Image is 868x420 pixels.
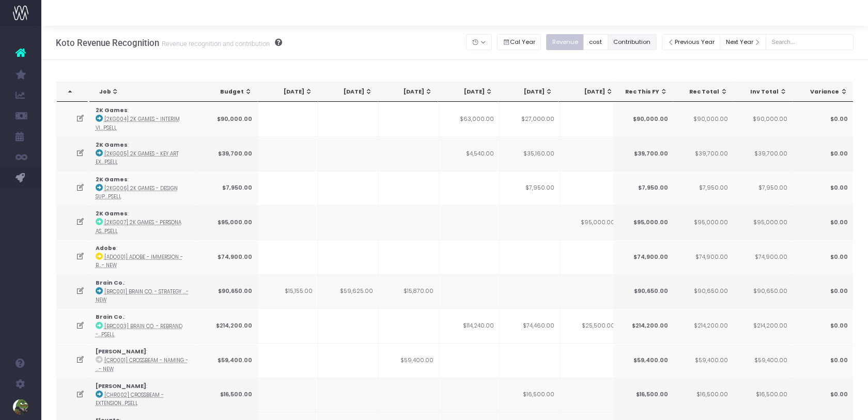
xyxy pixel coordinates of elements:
[673,136,733,171] td: $39,700.00
[733,82,793,102] th: Inv Total: activate to sort column ascending
[96,382,146,390] strong: [PERSON_NAME]
[546,32,661,53] div: Small button group
[732,240,793,274] td: $74,900.00
[613,205,673,240] td: $95,000.00
[673,205,733,240] td: $95,000.00
[197,171,258,206] td: $7,950.00
[732,378,793,412] td: $16,500.00
[732,343,793,378] td: $59,400.00
[560,308,621,343] td: $25,500.00
[508,88,553,96] div: [DATE]
[793,82,854,102] th: Variance: activate to sort column ascending
[197,102,258,136] td: $90,000.00
[207,88,252,96] div: Budget
[613,240,673,274] td: $74,900.00
[258,82,318,102] th: Apr 25: activate to sort column ascending
[96,141,128,149] strong: 2K Games
[732,205,793,240] td: $95,000.00
[13,399,28,415] img: images/default_profile_image.png
[499,82,559,102] th: Aug 25: activate to sort column ascending
[673,102,733,136] td: $90,000.00
[439,136,500,171] td: $4,540.00
[96,323,182,338] abbr: [BRC003] Brain Co. - Rebrand - Brand - Upsell
[623,88,668,96] div: Rec This FY
[673,171,733,206] td: $7,950.00
[90,136,197,171] td: :
[500,171,560,206] td: $7,950.00
[568,88,613,96] div: [DATE]
[159,38,270,48] small: Revenue recognition and contribution
[766,34,854,50] input: Search...
[318,274,379,309] td: $59,625.00
[439,308,500,343] td: $114,240.00
[673,378,733,412] td: $16,500.00
[793,102,853,136] td: $0.00
[56,38,282,48] h3: Koto Revenue Recognition
[96,392,164,407] abbr: [CHR002] Crossbeam - Extension - Brand - Upsell
[613,343,673,378] td: $59,400.00
[96,357,188,372] abbr: [CRO001] Crossbeam - Naming - Brand - New
[546,34,584,50] button: Revenue
[378,82,438,102] th: Jun 25: activate to sort column ascending
[57,82,88,102] th: : activate to sort column descending
[96,150,179,165] abbr: [2KG005] 2K Games - Key Art Explore - Brand - Upsell
[560,205,621,240] td: $95,000.00
[500,378,560,412] td: $16,500.00
[90,378,197,412] td: :
[96,348,146,355] strong: [PERSON_NAME]
[500,308,560,343] td: $74,460.00
[90,171,197,206] td: :
[197,205,258,240] td: $95,000.00
[197,136,258,171] td: $39,700.00
[447,88,492,96] div: [DATE]
[732,102,793,136] td: $90,000.00
[500,136,560,171] td: $35,160.00
[793,136,853,171] td: $0.00
[96,176,128,183] strong: 2K Games
[673,308,733,343] td: $214,200.00
[613,308,673,343] td: $214,200.00
[96,116,180,131] abbr: [2KG004] 2K Games - Interim Visual - Brand - Upsell
[198,82,258,102] th: Budget: activate to sort column ascending
[96,244,116,252] strong: Adobe
[613,82,673,102] th: Rec This FY: activate to sort column ascending
[258,274,318,309] td: $15,155.00
[96,313,124,321] strong: Brain Co.
[96,210,128,217] strong: 2K Games
[318,82,378,102] th: May 25: activate to sort column ascending
[388,88,432,96] div: [DATE]
[793,378,853,412] td: $0.00
[96,106,128,114] strong: 2K Games
[379,343,439,378] td: $59,400.00
[99,88,194,96] div: Job
[662,34,721,50] button: Previous Year
[793,240,853,274] td: $0.00
[732,136,793,171] td: $39,700.00
[267,88,312,96] div: [DATE]
[559,82,618,102] th: Sep 25: activate to sort column ascending
[197,308,258,343] td: $214,200.00
[90,205,197,240] td: :
[673,343,733,378] td: $59,400.00
[793,343,853,378] td: $0.00
[742,88,787,96] div: Inv Total
[96,185,178,200] abbr: [2KG006] 2K Games - Design Support - Brand - Upsell
[328,88,373,96] div: [DATE]
[497,32,547,53] div: Small button group
[793,205,853,240] td: $0.00
[793,171,853,206] td: $0.00
[613,136,673,171] td: $39,700.00
[96,219,181,234] abbr: [2KG007] 2K Games - Persona Assets - Brand - Upsell
[90,240,197,274] td: :
[673,274,733,309] td: $90,650.00
[613,378,673,412] td: $16,500.00
[90,343,197,378] td: :
[500,102,560,136] td: $27,000.00
[732,274,793,309] td: $90,650.00
[96,279,124,287] strong: Brain Co.
[197,274,258,309] td: $90,650.00
[90,308,197,343] td: :
[613,171,673,206] td: $7,950.00
[197,343,258,378] td: $59,400.00
[197,378,258,412] td: $16,500.00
